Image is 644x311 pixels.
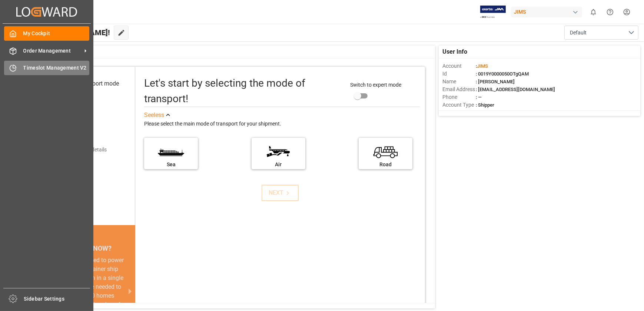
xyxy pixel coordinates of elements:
div: Air [255,161,302,168]
button: open menu [564,26,638,40]
button: NEXT [262,185,299,201]
span: Account Type [442,101,476,109]
button: show 0 new notifications [585,4,602,20]
span: Email Address [442,86,476,93]
span: : — [476,94,482,100]
a: Timeslot Management V2 [4,61,89,75]
span: Timeslot Management V2 [23,64,90,72]
div: Select transport mode [62,79,119,88]
div: JIMS [511,7,582,17]
span: User Info [442,47,467,56]
span: Id [442,70,476,78]
span: Switch to expert mode [351,82,402,88]
div: Road [362,161,409,168]
button: JIMS [511,5,585,19]
span: Name [442,78,476,86]
div: Sea [148,161,194,168]
span: : [EMAIL_ADDRESS][DOMAIN_NAME] [476,87,555,92]
span: : [476,63,488,69]
div: Please select the main mode of transport for your shipment. [144,120,420,128]
a: My Cockpit [4,26,89,41]
span: : 0019Y0000050OTgQAM [476,71,529,77]
span: Phone [442,93,476,101]
img: Exertis%20JAM%20-%20Email%20Logo.jpg_1722504956.jpg [480,6,506,19]
span: Sidebar Settings [24,295,90,303]
div: See less [144,111,164,120]
span: : Shipper [476,102,494,108]
span: Order Management [23,47,82,55]
div: Let's start by selecting the mode of transport! [144,76,343,107]
span: JIMS [477,63,488,69]
span: My Cockpit [23,30,90,37]
span: Account [442,62,476,70]
div: NEXT [269,188,292,197]
span: Default [570,29,587,37]
button: Help Center [602,4,618,20]
span: : [PERSON_NAME] [476,79,515,84]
